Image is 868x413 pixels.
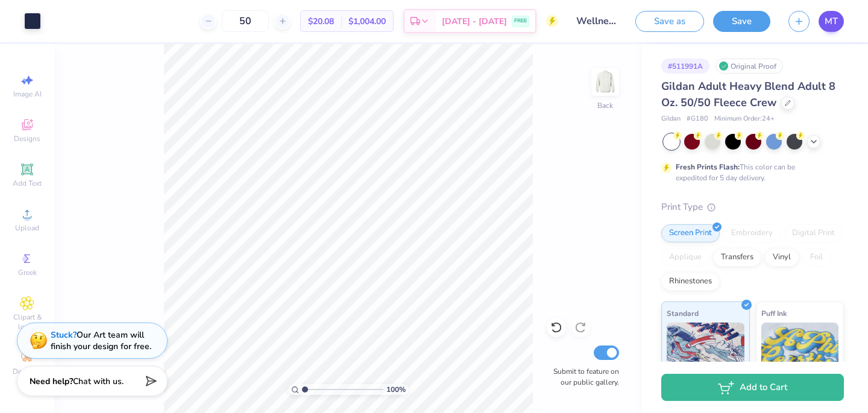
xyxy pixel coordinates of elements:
[714,114,775,124] span: Minimum Order: 24 +
[784,224,843,242] div: Digital Print
[386,384,406,395] span: 100 %
[667,307,699,320] span: Standard
[676,162,740,172] strong: Fresh Prints Flash:
[761,323,839,383] img: Puff Ink
[661,224,720,242] div: Screen Print
[819,11,844,32] a: MT
[30,376,73,387] strong: Need help?
[765,248,799,266] div: Vinyl
[687,114,708,124] span: # G180
[547,366,619,388] label: Submit to feature on our public gallery.
[442,15,507,28] span: [DATE] - [DATE]
[825,14,838,28] span: MT
[13,178,42,188] span: Add Text
[222,10,269,32] input: – –
[761,307,787,320] span: Puff Ink
[14,134,40,143] span: Designs
[661,273,720,291] div: Rhinestones
[661,58,709,74] div: # 511991A
[661,248,709,266] div: Applique
[597,100,613,111] div: Back
[713,248,761,266] div: Transfers
[593,70,617,94] img: Back
[667,323,744,383] img: Standard
[661,114,681,124] span: Gildan
[715,58,783,74] div: Original Proof
[802,248,831,266] div: Foil
[51,329,77,341] strong: Stuck?
[567,9,626,33] input: Untitled Design
[514,17,527,25] span: FREE
[661,79,835,110] span: Gildan Adult Heavy Blend Adult 8 Oz. 50/50 Fleece Crew
[676,162,824,183] div: This color can be expedited for 5 day delivery.
[15,223,39,233] span: Upload
[51,329,151,352] div: Our Art team will finish your design for free.
[13,367,42,376] span: Decorate
[6,312,48,332] span: Clipart & logos
[661,200,844,214] div: Print Type
[18,268,37,277] span: Greek
[348,15,386,28] span: $1,004.00
[713,11,770,32] button: Save
[308,15,334,28] span: $20.08
[73,376,124,387] span: Chat with us.
[661,374,844,401] button: Add to Cart
[13,89,42,99] span: Image AI
[723,224,781,242] div: Embroidery
[635,11,704,32] button: Save as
